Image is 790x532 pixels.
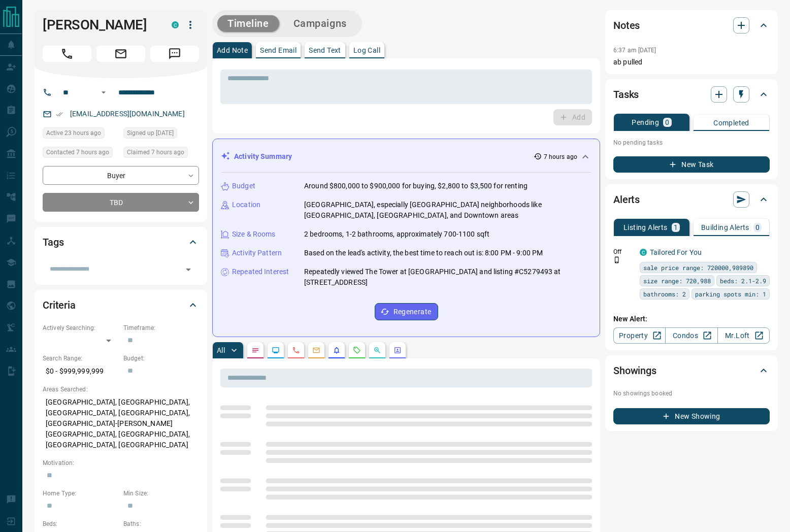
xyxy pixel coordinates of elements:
[43,458,199,468] p: Motivation:
[123,519,199,528] p: Baths:
[613,314,770,324] p: New Alert:
[234,151,292,162] p: Activity Summary
[353,346,361,354] svg: Requests
[43,385,199,394] p: Areas Searched:
[97,86,110,98] button: Open
[613,47,656,54] p: 6:37 am [DATE]
[172,21,179,28] div: condos.ca
[123,147,199,161] div: Mon Oct 13 2025
[217,15,279,32] button: Timeline
[695,289,766,299] span: parking spots min: 1
[123,127,199,142] div: Thu Jun 24 2021
[613,327,666,344] a: Property
[613,408,770,424] button: New Showing
[43,489,118,498] p: Home Type:
[650,248,702,256] a: Tailored For You
[304,229,489,240] p: 2 bedrooms, 1-2 bathrooms, approximately 700-1100 sqft
[43,297,76,313] h2: Criteria
[217,47,248,54] p: Add Note
[713,119,749,126] p: Completed
[123,354,199,363] p: Budget:
[123,323,199,332] p: Timeframe:
[353,47,380,54] p: Log Call
[613,256,620,263] svg: Push Notification Only
[232,199,260,210] p: Location
[43,127,118,142] div: Sun Oct 12 2025
[613,389,770,398] p: No showings booked
[56,111,63,118] svg: Email Verified
[309,47,341,54] p: Send Text
[613,187,770,212] div: Alerts
[217,347,225,354] p: All
[304,199,591,221] p: [GEOGRAPHIC_DATA], especially [GEOGRAPHIC_DATA] neighborhoods like [GEOGRAPHIC_DATA], [GEOGRAPHIC...
[613,135,770,150] p: No pending tasks
[613,358,770,383] div: Showings
[393,346,402,354] svg: Agent Actions
[640,249,647,256] div: condos.ca
[221,147,591,166] div: Activity Summary7 hours ago
[720,276,766,286] span: beds: 2.1-2.9
[755,224,760,231] p: 0
[127,128,174,138] span: Signed up [DATE]
[43,46,91,62] span: Call
[623,224,668,231] p: Listing Alerts
[665,119,669,126] p: 0
[43,166,199,185] div: Buyer
[43,17,156,33] h1: [PERSON_NAME]
[43,354,118,363] p: Search Range:
[43,519,118,528] p: Beds:
[613,362,656,379] h2: Showings
[632,119,659,126] p: Pending
[375,303,438,320] button: Regenerate
[304,248,543,258] p: Based on the lead's activity, the best time to reach out is: 8:00 PM - 9:00 PM
[43,147,118,161] div: Mon Oct 13 2025
[260,47,297,54] p: Send Email
[46,147,109,157] span: Contacted 7 hours ago
[70,110,185,118] a: [EMAIL_ADDRESS][DOMAIN_NAME]
[544,152,577,161] p: 7 hours ago
[304,267,591,288] p: Repeatedly viewed The Tower at [GEOGRAPHIC_DATA] and listing #C5279493 at [STREET_ADDRESS]
[701,224,749,231] p: Building Alerts
[312,346,320,354] svg: Emails
[232,248,282,258] p: Activity Pattern
[613,247,634,256] p: Off
[232,267,289,277] p: Repeated Interest
[251,346,259,354] svg: Notes
[43,363,118,380] p: $0 - $999,999,999
[643,289,686,299] span: bathrooms: 2
[272,346,280,354] svg: Lead Browsing Activity
[43,193,199,212] div: TBD
[643,276,711,286] span: size range: 720,988
[150,46,199,62] span: Message
[181,262,195,277] button: Open
[43,323,118,332] p: Actively Searching:
[232,181,255,191] p: Budget
[43,394,199,453] p: [GEOGRAPHIC_DATA], [GEOGRAPHIC_DATA], [GEOGRAPHIC_DATA], [GEOGRAPHIC_DATA], [GEOGRAPHIC_DATA]-[PE...
[665,327,717,344] a: Condos
[674,224,678,231] p: 1
[643,262,753,273] span: sale price range: 720000,989890
[613,191,640,208] h2: Alerts
[373,346,381,354] svg: Opportunities
[43,234,63,250] h2: Tags
[127,147,184,157] span: Claimed 7 hours ago
[613,17,640,34] h2: Notes
[333,346,341,354] svg: Listing Alerts
[232,229,276,240] p: Size & Rooms
[613,156,770,173] button: New Task
[613,82,770,107] div: Tasks
[717,327,770,344] a: Mr.Loft
[43,230,199,254] div: Tags
[613,86,639,103] h2: Tasks
[96,46,145,62] span: Email
[304,181,528,191] p: Around $800,000 to $900,000 for buying, $2,800 to $3,500 for renting
[613,57,770,68] p: ab pulled
[613,13,770,38] div: Notes
[292,346,300,354] svg: Calls
[123,489,199,498] p: Min Size:
[46,128,101,138] span: Active 23 hours ago
[43,293,199,317] div: Criteria
[283,15,357,32] button: Campaigns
